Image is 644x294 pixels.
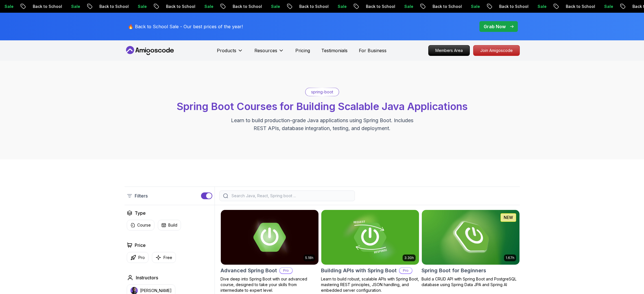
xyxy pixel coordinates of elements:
[294,4,333,9] p: Back to School
[140,288,172,293] p: [PERSON_NAME]
[361,4,399,9] p: Back to School
[152,252,176,263] button: Free
[217,47,236,54] p: Products
[254,47,284,58] button: Resources
[311,89,333,95] p: spring-boot
[228,4,266,9] p: Back to School
[295,47,310,54] a: Pricing
[135,210,146,216] h2: Type
[321,276,419,293] p: Learn to build robust, scalable APIs with Spring Boot, mastering REST principles, JSON handling, ...
[177,100,468,113] span: Spring Boot Courses for Building Scalable Java Applications
[217,47,243,58] button: Products
[504,215,513,220] p: NEW
[506,256,514,260] p: 1.67h
[135,242,146,249] h2: Price
[404,256,414,260] p: 3.30h
[136,274,158,281] h2: Instructors
[158,220,181,231] button: Build
[473,45,519,56] p: Join Amigoscode
[230,193,351,199] input: Search Java, React, Spring boot ...
[561,4,599,9] p: Back to School
[321,47,348,54] a: Testimonials
[399,4,417,9] p: Sale
[128,23,243,30] p: 🔥 Back to School Sale - Our best prices of the year!
[137,222,151,228] p: Course
[321,267,397,275] h2: Building APIs with Spring Boot
[280,268,292,273] p: Pro
[599,4,617,9] p: Sale
[135,192,148,199] p: Filters
[429,45,470,56] p: Members Area
[254,47,277,54] p: Resources
[28,4,66,9] p: Back to School
[127,220,154,231] button: Course
[221,267,277,275] h2: Advanced Spring Boot
[163,255,172,260] p: Free
[321,210,419,265] img: Building APIs with Spring Boot card
[422,267,486,275] h2: Spring Boot for Beginners
[473,45,520,56] a: Join Amigoscode
[168,222,177,228] p: Build
[428,45,470,56] a: Members Area
[333,4,351,9] p: Sale
[422,210,519,265] img: Spring Boot for Beginners card
[221,276,319,293] p: Dive deep into Spring Boot with our advanced course, designed to take your skills from intermedia...
[427,4,466,9] p: Back to School
[359,47,387,54] a: For Business
[266,4,284,9] p: Sale
[221,210,318,265] img: Advanced Spring Boot card
[127,252,149,263] button: Pro
[221,210,319,293] a: Advanced Spring Boot card5.18hAdvanced Spring BootProDive deep into Spring Boot with our advanced...
[161,4,199,9] p: Back to School
[305,256,313,260] p: 5.18h
[138,255,145,260] p: Pro
[321,210,419,293] a: Building APIs with Spring Boot card3.30hBuilding APIs with Spring BootProLearn to build robust, s...
[94,4,133,9] p: Back to School
[422,210,520,288] a: Spring Boot for Beginners card1.67hNEWSpring Boot for BeginnersBuild a CRUD API with Spring Boot ...
[484,23,506,30] p: Grab Now
[66,4,84,9] p: Sale
[494,4,532,9] p: Back to School
[227,117,417,132] p: Learn to build production-grade Java applications using Spring Boot. Includes REST APIs, database...
[532,4,551,9] p: Sale
[422,276,520,288] p: Build a CRUD API with Spring Boot and PostgreSQL database using Spring Data JPA and Spring AI
[133,4,151,9] p: Sale
[199,4,217,9] p: Sale
[466,4,484,9] p: Sale
[400,268,412,273] p: Pro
